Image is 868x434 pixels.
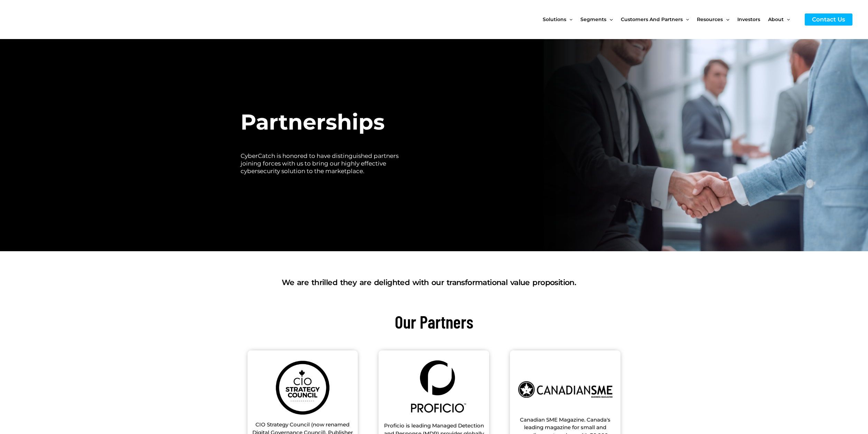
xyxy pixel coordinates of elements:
[723,5,729,34] span: Menu Toggle
[543,5,566,34] span: Solutions
[621,5,683,34] span: Customers and Partners
[737,5,768,34] a: Investors
[241,310,628,333] h2: Our Partners
[737,5,760,34] span: Investors
[606,5,613,34] span: Menu Toggle
[768,5,784,34] span: About
[697,5,723,34] span: Resources
[241,152,407,175] h2: CyberCatch is honored to have distinguished partners joining forces with us to bring our highly e...
[12,5,95,34] img: CyberCatch
[241,106,407,138] h1: Partnerships
[566,5,572,34] span: Menu Toggle
[805,13,852,26] a: Contact Us
[580,5,606,34] span: Segments
[683,5,689,34] span: Menu Toggle
[241,277,617,288] h1: We are thrilled they are delighted with our transformational value proposition.
[543,5,798,34] nav: Site Navigation: New Main Menu
[784,5,790,34] span: Menu Toggle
